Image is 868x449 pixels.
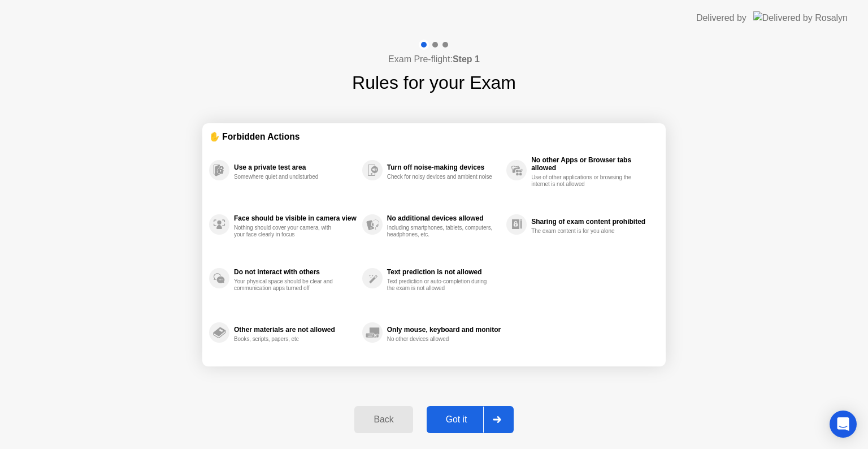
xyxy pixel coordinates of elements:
[234,174,341,180] div: Somewhere quiet and undisturbed
[234,336,341,343] div: Books, scripts, papers, etc
[352,69,516,96] h1: Rules for your Exam
[387,336,494,343] div: No other devices allowed
[453,54,480,64] b: Step 1
[830,411,857,438] div: Open Intercom Messenger
[354,406,413,433] button: Back
[531,156,653,172] div: No other Apps or Browser tabs allowed
[430,415,483,425] div: Got it
[387,278,494,292] div: Text prediction or auto-completion during the exam is not allowed
[696,11,747,25] div: Delivered by
[531,228,638,235] div: The exam content is for you alone
[209,130,659,143] div: ✋ Forbidden Actions
[388,53,480,66] h4: Exam Pre-flight:
[234,214,357,222] div: Face should be visible in camera view
[387,225,494,238] div: Including smartphones, tablets, computers, headphones, etc.
[234,326,357,334] div: Other materials are not allowed
[234,225,341,238] div: Nothing should cover your camera, with your face clearly in focus
[387,174,494,180] div: Check for noisy devices and ambient noise
[531,174,638,188] div: Use of other applications or browsing the internet is not allowed
[531,218,653,226] div: Sharing of exam content prohibited
[387,214,501,222] div: No additional devices allowed
[753,11,848,24] img: Delivered by Rosalyn
[234,163,357,171] div: Use a private test area
[387,163,501,171] div: Turn off noise-making devices
[358,415,409,425] div: Back
[387,326,501,334] div: Only mouse, keyboard and monitor
[234,278,341,292] div: Your physical space should be clear and communication apps turned off
[387,268,501,276] div: Text prediction is not allowed
[234,268,357,276] div: Do not interact with others
[427,406,514,433] button: Got it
